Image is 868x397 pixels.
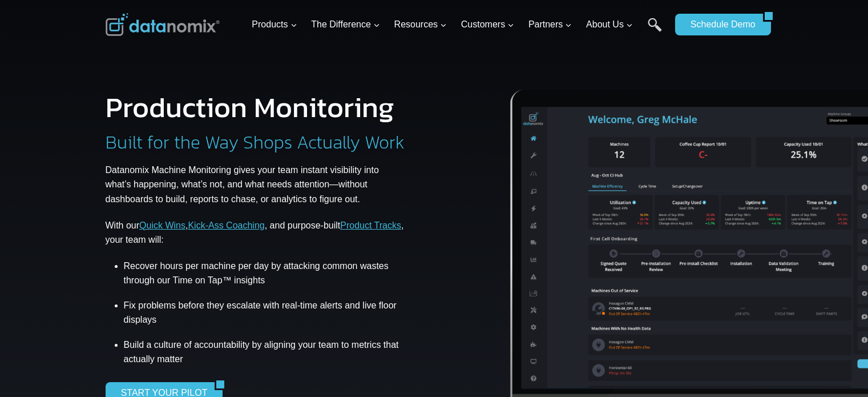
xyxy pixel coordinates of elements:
[586,17,633,32] span: About Us
[247,6,669,43] nav: Primary Navigation
[106,218,407,247] p: With our , , and purpose-built , your team will:
[106,133,405,151] h2: Built for the Way Shops Actually Work
[252,17,297,32] span: Products
[394,17,447,32] span: Resources
[340,220,401,230] a: Product Tracks
[106,13,220,36] img: Datanomix
[106,163,407,207] p: Datanomix Machine Monitoring gives your team instant visibility into what’s happening, what’s not...
[461,17,514,32] span: Customers
[106,93,394,122] h1: Production Monitoring
[528,17,572,32] span: Partners
[311,17,380,32] span: The Difference
[124,259,407,292] li: Recover hours per machine per day by attacking common wastes through our Time on Tap™ insights
[675,14,763,35] a: Schedule Demo
[124,334,407,371] li: Build a culture of accountability by aligning your team to metrics that actually matter
[124,292,407,334] li: Fix problems before they escalate with real-time alerts and live floor displays
[188,220,264,230] a: Kick-Ass Coaching
[139,220,185,230] a: Quick Wins
[648,18,662,43] a: Search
